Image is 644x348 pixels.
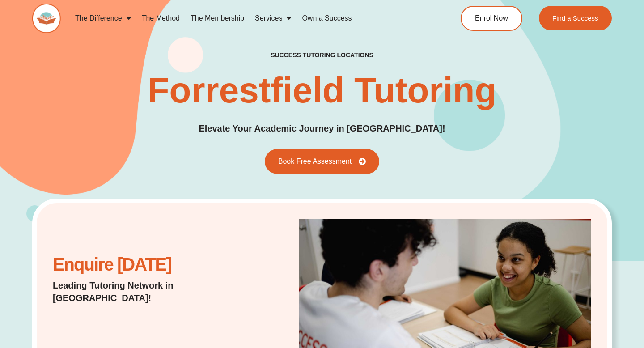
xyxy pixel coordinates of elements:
a: The Method [136,8,185,29]
a: Book Free Assessment [265,149,380,174]
p: Leading Tutoring Network in [GEOGRAPHIC_DATA]! [53,279,245,304]
span: Book Free Assessment [278,158,352,165]
a: The Difference [70,8,136,29]
a: Own a Success [297,8,357,29]
span: Enrol Now [475,15,508,22]
nav: Menu [70,8,428,29]
a: Services [250,8,297,29]
h2: Enquire [DATE] [53,259,245,270]
span: Find a Success [552,15,598,21]
a: Enrol Now [461,6,522,31]
h2: success tutoring locations [271,51,373,59]
h1: Forrestfield Tutoring [148,72,497,108]
a: Find a Success [539,6,612,30]
p: Elevate Your Academic Journey in [GEOGRAPHIC_DATA]! [199,122,445,136]
a: The Membership [185,8,250,29]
